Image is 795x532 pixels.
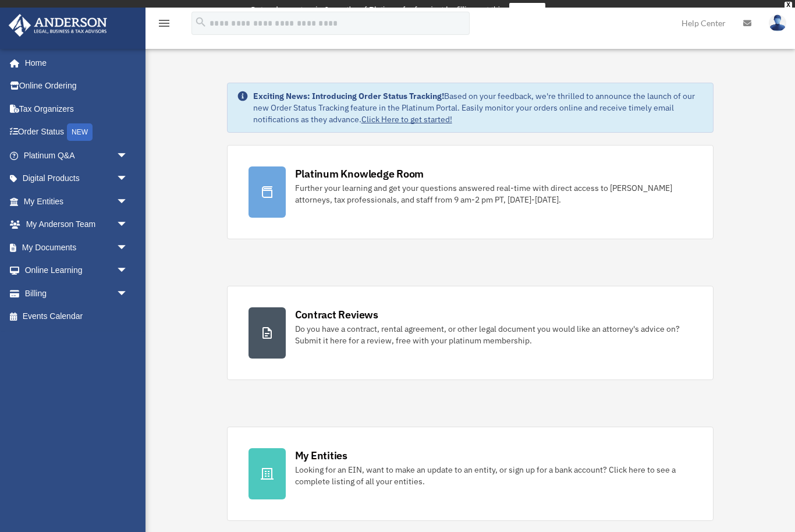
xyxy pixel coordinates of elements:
[250,3,504,17] div: Get a chance to win 6 months of Platinum for free just by filling out this
[227,145,714,239] a: Platinum Knowledge Room Further your learning and get your questions answered real-time with dire...
[253,90,704,125] div: Based on your feedback, we're thrilled to announce the launch of our new Order Status Tracking fe...
[8,167,145,190] a: Digital Productsarrow_drop_down
[785,2,792,9] div: close
[157,20,171,30] a: menu
[295,166,424,181] div: Platinum Knowledge Room
[194,16,207,29] i: search
[295,464,693,487] div: Looking for an EIN, want to make an update to an entity, or sign up for a bank account? Click her...
[769,15,786,31] img: User Pic
[116,282,140,306] span: arrow_drop_down
[116,167,140,191] span: arrow_drop_down
[8,259,145,282] a: Online Learningarrow_drop_down
[157,16,171,30] i: menu
[295,182,693,205] div: Further your learning and get your questions answered real-time with direct access to [PERSON_NAM...
[509,3,545,17] a: survey
[295,323,693,346] div: Do you have a contract, rental agreement, or other legal document you would like an attorney's ad...
[361,114,452,125] a: Click Here to get started!
[67,123,93,141] div: NEW
[116,213,140,237] span: arrow_drop_down
[8,282,145,305] a: Billingarrow_drop_down
[295,307,378,322] div: Contract Reviews
[116,144,140,168] span: arrow_drop_down
[5,14,111,37] img: Anderson Advisors Platinum Portal
[8,97,145,120] a: Tax Organizers
[8,305,145,328] a: Events Calendar
[8,236,145,259] a: My Documentsarrow_drop_down
[295,448,347,463] div: My Entities
[8,144,145,167] a: Platinum Q&Aarrow_drop_down
[227,427,714,521] a: My Entities Looking for an EIN, want to make an update to an entity, or sign up for a bank accoun...
[116,190,140,214] span: arrow_drop_down
[8,75,145,98] a: Online Ordering
[8,190,145,213] a: My Entitiesarrow_drop_down
[8,120,145,144] a: Order StatusNEW
[8,213,145,236] a: My Anderson Teamarrow_drop_down
[8,51,140,75] a: Home
[253,91,444,101] strong: Exciting News: Introducing Order Status Tracking!
[227,286,714,380] a: Contract Reviews Do you have a contract, rental agreement, or other legal document you would like...
[116,259,140,283] span: arrow_drop_down
[116,236,140,260] span: arrow_drop_down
